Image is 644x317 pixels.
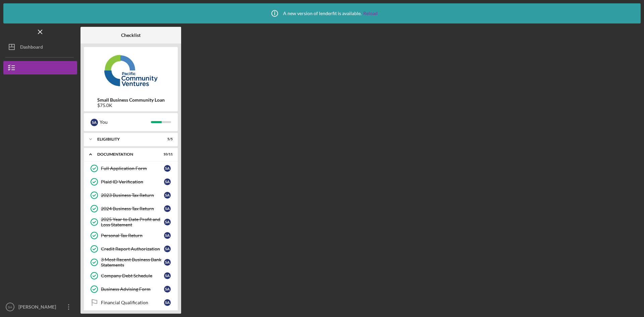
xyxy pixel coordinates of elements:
div: S A [164,246,171,252]
div: S A [164,178,171,185]
text: SA [8,305,12,309]
div: $75.0K [97,103,165,108]
a: Reload [363,11,378,16]
a: Personal Tax ReturnSA [87,229,174,242]
div: S A [164,219,171,225]
div: 3 Most Recent Business Bank Statements [101,257,164,268]
div: [PERSON_NAME] [17,300,60,315]
div: S A [164,232,171,239]
div: S A [164,259,171,266]
div: 10 / 11 [161,152,173,156]
a: Credit Report AuthorizationSA [87,242,174,256]
div: S A [164,299,171,306]
button: SA[PERSON_NAME] [3,300,77,314]
div: You [100,116,151,128]
a: Full Application FormSA [87,162,174,175]
div: A new version of lenderfit is available. [266,5,378,22]
div: Company Debt Schedule [101,273,164,278]
a: Business Advising FormSA [87,282,174,296]
div: Financial Qualification [101,300,164,305]
div: Personal Tax Return [101,233,164,238]
div: S A [91,119,98,126]
img: Product logo [84,50,178,91]
a: 2024 Business Tax ReturnSA [87,202,174,215]
div: S A [164,286,171,293]
div: S A [164,165,171,172]
a: 3 Most Recent Business Bank StatementsSA [87,256,174,269]
div: 2024 Business Tax Return [101,206,164,211]
a: Company Debt ScheduleSA [87,269,174,282]
button: Dashboard [3,40,77,54]
div: S A [164,192,171,199]
a: Financial QualificationSA [87,296,174,309]
div: Eligibility [97,137,156,141]
a: Plaid ID VerificationSA [87,175,174,189]
b: Small Business Community Loan [97,97,165,103]
div: 2023 Business Tax Return [101,193,164,198]
div: Dashboard [20,40,43,55]
a: 2025 Year to Date Profit and Loss StatementSA [87,215,174,229]
div: Business Advising Form [101,286,164,292]
div: S A [164,205,171,212]
div: 2025 Year to Date Profit and Loss Statement [101,217,164,227]
div: S A [164,272,171,279]
div: Plaid ID Verification [101,179,164,184]
div: Full Application Form [101,166,164,171]
div: Credit Report Authorization [101,246,164,252]
div: 5 / 5 [161,137,173,141]
a: 2023 Business Tax ReturnSA [87,189,174,202]
b: Checklist [121,33,141,38]
div: Documentation [97,152,156,156]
